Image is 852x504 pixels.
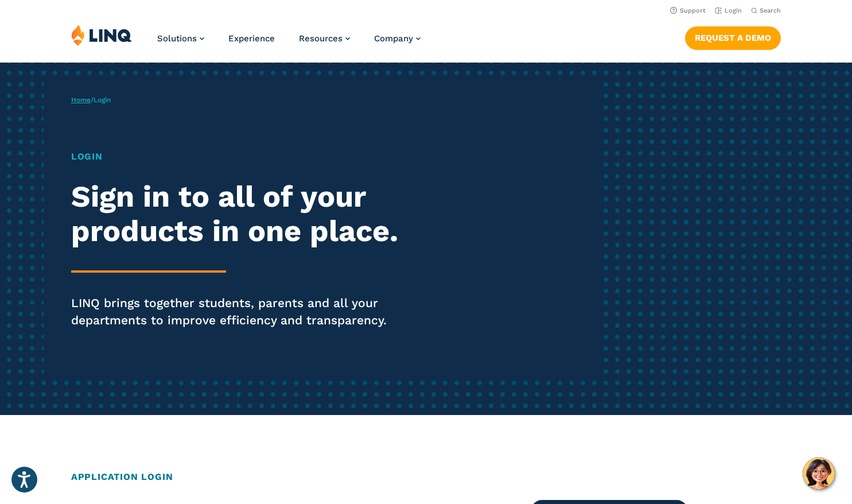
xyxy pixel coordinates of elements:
[71,96,111,104] span: /
[157,33,197,44] span: Solutions
[71,294,399,329] p: LINQ brings together students, parents and all your departments to improve efficiency and transpa...
[71,24,132,46] img: LINQ | K‑12 Software
[228,33,275,44] a: Experience
[299,33,343,44] span: Resources
[374,33,413,44] span: Company
[760,7,781,14] span: Search
[71,180,399,249] h2: Sign in to all of your products in one place.
[299,33,350,44] a: Resources
[71,96,91,104] a: Home
[374,33,421,44] a: Company
[685,26,781,49] a: Request a Demo
[803,458,835,490] button: Hello, have a question? Let’s chat.
[157,33,204,44] a: Solutions
[157,24,421,62] nav: Primary Navigation
[71,150,399,164] h1: Login
[715,7,742,14] a: Login
[670,7,706,14] a: Support
[71,470,781,484] h2: Application Login
[685,24,781,49] nav: Button Navigation
[751,6,781,15] button: Open Search Bar
[94,96,111,104] span: Login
